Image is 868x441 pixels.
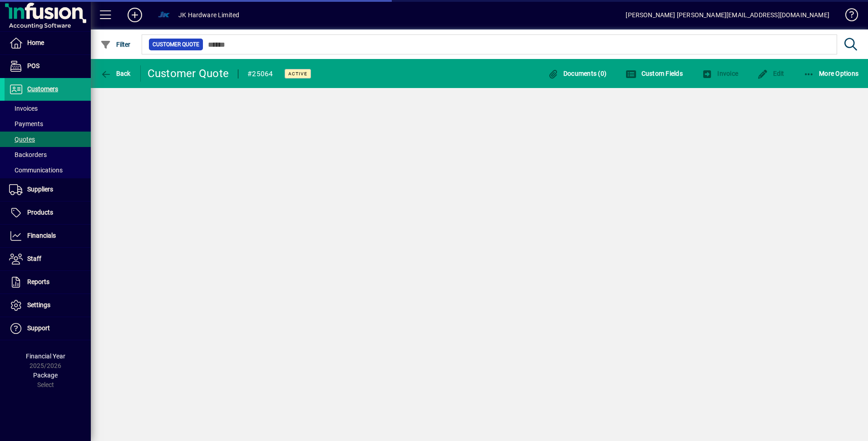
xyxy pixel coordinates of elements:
[9,120,43,127] span: Payments
[98,65,133,82] button: Back
[626,70,683,77] span: Custom Fields
[5,116,91,132] a: Payments
[5,132,91,147] a: Quotes
[100,41,131,48] span: Filter
[247,67,273,81] div: #25064
[757,70,784,77] span: Edit
[801,65,861,82] button: More Options
[5,147,91,162] a: Backorders
[98,36,133,53] button: Filter
[5,271,91,294] a: Reports
[120,7,149,23] button: Add
[9,105,38,112] span: Invoices
[27,301,50,309] span: Settings
[27,209,53,216] span: Products
[9,167,63,174] span: Communications
[838,2,857,31] a: Knowledge Base
[5,201,91,224] a: Products
[5,162,91,178] a: Communications
[33,372,58,379] span: Package
[626,8,829,22] div: [PERSON_NAME] [PERSON_NAME][EMAIL_ADDRESS][DOMAIN_NAME]
[27,186,53,193] span: Suppliers
[545,65,609,82] button: Documents (0)
[755,65,787,82] button: Edit
[149,7,178,23] button: Profile
[5,317,91,340] a: Support
[700,65,740,82] button: Invoice
[91,65,141,82] app-page-header-button: Back
[27,232,56,239] span: Financials
[5,248,91,270] a: Staff
[26,353,65,360] span: Financial Year
[27,85,58,93] span: Customers
[9,136,35,143] span: Quotes
[178,8,239,22] div: JK Hardware Limited
[27,62,39,69] span: POS
[148,66,229,81] div: Customer Quote
[5,101,91,116] a: Invoices
[27,324,50,332] span: Support
[288,71,307,77] span: Active
[5,225,91,247] a: Financials
[5,178,91,201] a: Suppliers
[153,40,199,49] span: Customer Quote
[5,294,91,317] a: Settings
[623,65,685,82] button: Custom Fields
[804,70,859,77] span: More Options
[27,278,49,285] span: Reports
[100,70,131,77] span: Back
[27,255,41,262] span: Staff
[9,151,47,158] span: Backorders
[27,39,44,46] span: Home
[5,55,91,78] a: POS
[702,70,738,77] span: Invoice
[547,70,607,77] span: Documents (0)
[5,32,91,54] a: Home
